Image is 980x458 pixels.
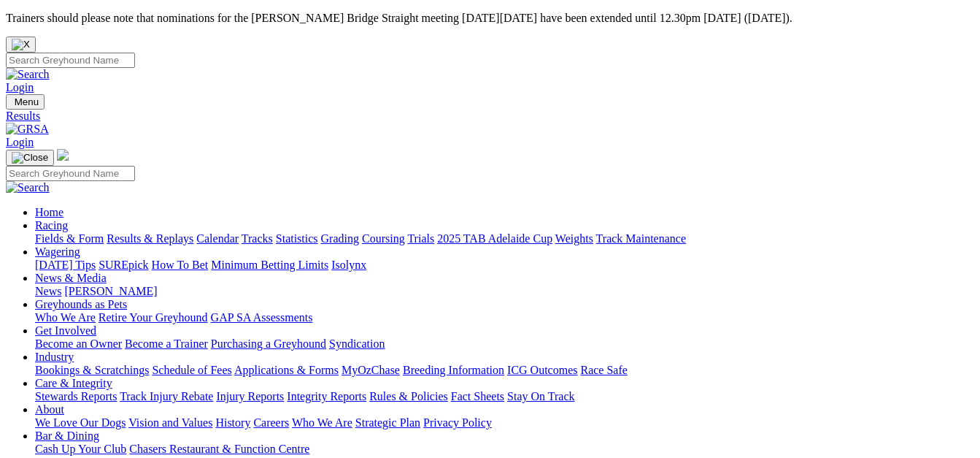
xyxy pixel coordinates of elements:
[403,364,504,376] a: Breeding Information
[215,416,250,429] a: History
[287,390,366,402] a: Integrity Reports
[35,351,74,363] a: Industry
[423,416,492,429] a: Privacy Policy
[152,259,209,271] a: How To Bet
[35,324,96,337] a: Get Involved
[580,364,627,376] a: Race Safe
[35,272,107,284] a: News & Media
[15,96,39,107] span: Menu
[129,443,309,455] a: Chasers Restaurant & Function Centre
[211,259,328,271] a: Minimum Betting Limits
[35,245,80,258] a: Wagering
[152,364,231,376] a: Schedule of Fees
[292,416,352,429] a: Who We Are
[6,81,34,93] a: Login
[35,259,96,271] a: [DATE] Tips
[35,232,104,245] a: Fields & Form
[35,285,61,297] a: News
[35,430,99,442] a: Bar & Dining
[329,337,385,350] a: Syndication
[35,232,974,245] div: Racing
[242,232,273,245] a: Tracks
[35,390,974,403] div: Care & Integrity
[211,311,313,324] a: GAP SA Assessments
[35,416,126,429] a: We Love Our Dogs
[276,232,318,245] a: Statistics
[35,311,974,324] div: Greyhounds as Pets
[6,136,34,148] a: Login
[99,259,148,271] a: SUREpick
[6,37,36,53] button: Close
[321,232,359,245] a: Grading
[35,337,974,351] div: Get Involved
[596,232,686,245] a: Track Maintenance
[6,12,974,25] p: Trainers should please note that nominations for the [PERSON_NAME] Bridge Straight meeting [DATE]...
[451,390,504,402] a: Fact Sheets
[331,259,366,271] a: Isolynx
[507,390,574,402] a: Stay On Track
[57,149,69,161] img: logo-grsa-white.png
[211,337,326,350] a: Purchasing a Greyhound
[342,364,400,376] a: MyOzChase
[35,206,63,218] a: Home
[35,298,127,310] a: Greyhounds as Pets
[6,68,50,81] img: Search
[6,110,974,123] a: Results
[35,219,68,232] a: Racing
[35,364,974,377] div: Industry
[362,232,405,245] a: Coursing
[507,364,577,376] a: ICG Outcomes
[6,181,50,194] img: Search
[369,390,448,402] a: Rules & Policies
[6,166,135,181] input: Search
[35,337,122,350] a: Become an Owner
[35,364,149,376] a: Bookings & Scratchings
[99,311,208,324] a: Retire Your Greyhound
[64,285,157,297] a: [PERSON_NAME]
[35,377,112,389] a: Care & Integrity
[107,232,193,245] a: Results & Replays
[35,403,64,416] a: About
[12,39,30,50] img: X
[12,152,48,164] img: Close
[125,337,208,350] a: Become a Trainer
[35,443,126,455] a: Cash Up Your Club
[35,311,96,324] a: Who We Are
[355,416,420,429] a: Strategic Plan
[437,232,552,245] a: 2025 TAB Adelaide Cup
[196,232,239,245] a: Calendar
[35,259,974,272] div: Wagering
[35,443,974,456] div: Bar & Dining
[6,123,49,136] img: GRSA
[6,150,54,166] button: Toggle navigation
[35,390,117,402] a: Stewards Reports
[35,285,974,298] div: News & Media
[128,416,212,429] a: Vision and Values
[35,416,974,430] div: About
[407,232,434,245] a: Trials
[253,416,289,429] a: Careers
[6,53,135,68] input: Search
[555,232,593,245] a: Weights
[6,94,45,110] button: Toggle navigation
[120,390,213,402] a: Track Injury Rebate
[234,364,339,376] a: Applications & Forms
[216,390,284,402] a: Injury Reports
